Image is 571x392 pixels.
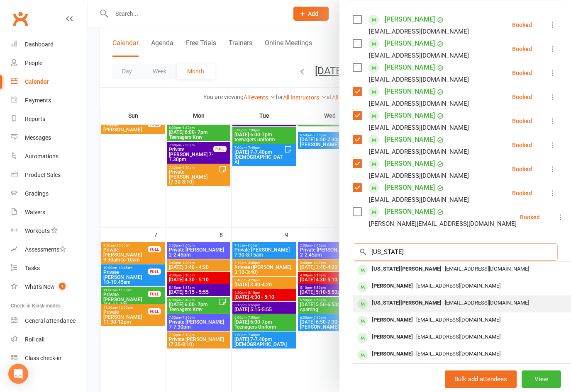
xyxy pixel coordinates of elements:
[11,259,88,278] a: Tasks
[11,54,88,73] a: People
[11,166,88,184] a: Product Sales
[369,50,469,61] div: [EMAIL_ADDRESS][DOMAIN_NAME]
[357,316,368,326] div: member
[25,172,61,178] div: Product Sales
[369,194,469,205] div: [EMAIL_ADDRESS][DOMAIN_NAME]
[353,243,558,261] input: Search to add attendees
[10,8,31,29] a: Clubworx
[385,61,435,74] a: [PERSON_NAME]
[416,317,500,323] span: [EMAIL_ADDRESS][DOMAIN_NAME]
[369,218,517,229] div: [PERSON_NAME][EMAIL_ADDRESS][DOMAIN_NAME]
[445,266,529,272] span: [EMAIL_ADDRESS][DOMAIN_NAME]
[11,240,88,259] a: Assessments
[11,73,88,91] a: Calendar
[512,22,532,28] div: Booked
[25,317,76,324] div: General attendance
[369,98,469,109] div: [EMAIL_ADDRESS][DOMAIN_NAME]
[11,203,88,222] a: Waivers
[385,37,435,50] a: [PERSON_NAME]
[368,314,416,326] div: [PERSON_NAME]
[369,26,469,37] div: [EMAIL_ADDRESS][DOMAIN_NAME]
[25,97,51,104] div: Payments
[512,118,532,124] div: Booked
[368,348,416,360] div: [PERSON_NAME]
[385,157,435,170] a: [PERSON_NAME]
[369,170,469,181] div: [EMAIL_ADDRESS][DOMAIN_NAME]
[59,283,66,290] span: 1
[11,91,88,110] a: Payments
[512,94,532,100] div: Booked
[368,280,416,292] div: [PERSON_NAME]
[25,355,61,361] div: Class check-in
[385,205,435,218] a: [PERSON_NAME]
[368,331,416,343] div: [PERSON_NAME]
[11,128,88,147] a: Messages
[512,46,532,52] div: Booked
[25,134,51,141] div: Messages
[25,246,66,253] div: Assessments
[11,35,88,54] a: Dashboard
[11,312,88,330] a: General attendance kiosk mode
[8,364,28,384] div: Open Intercom Messenger
[25,265,40,271] div: Tasks
[11,349,88,368] a: Class kiosk mode
[357,333,368,343] div: member
[11,110,88,128] a: Reports
[25,190,49,197] div: Gradings
[369,122,469,133] div: [EMAIL_ADDRESS][DOMAIN_NAME]
[368,263,445,275] div: [US_STATE][PERSON_NAME]
[25,78,49,85] div: Calendar
[385,13,435,26] a: [PERSON_NAME]
[25,60,42,66] div: People
[11,184,88,203] a: Gradings
[385,109,435,122] a: [PERSON_NAME]
[357,350,368,360] div: member
[385,85,435,98] a: [PERSON_NAME]
[512,142,532,148] div: Booked
[25,209,45,215] div: Waivers
[25,336,44,343] div: Roll call
[11,330,88,349] a: Roll call
[25,283,55,290] div: What's New
[357,265,368,275] div: member
[357,299,368,309] div: member
[25,227,50,234] div: Workouts
[368,297,445,309] div: [US_STATE][PERSON_NAME]
[357,282,368,292] div: member
[522,370,561,388] button: View
[11,278,88,296] a: What's New1
[416,351,500,357] span: [EMAIL_ADDRESS][DOMAIN_NAME]
[385,181,435,194] a: [PERSON_NAME]
[25,41,54,48] div: Dashboard
[11,222,88,240] a: Workouts
[385,133,435,146] a: [PERSON_NAME]
[512,190,532,196] div: Booked
[25,153,59,160] div: Automations
[512,70,532,76] div: Booked
[369,146,469,157] div: [EMAIL_ADDRESS][DOMAIN_NAME]
[11,147,88,166] a: Automations
[520,214,540,220] div: Booked
[25,116,45,122] div: Reports
[416,283,500,289] span: [EMAIL_ADDRESS][DOMAIN_NAME]
[445,300,529,306] span: [EMAIL_ADDRESS][DOMAIN_NAME]
[369,74,469,85] div: [EMAIL_ADDRESS][DOMAIN_NAME]
[445,370,517,388] button: Bulk add attendees
[416,334,500,340] span: [EMAIL_ADDRESS][DOMAIN_NAME]
[512,166,532,172] div: Booked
